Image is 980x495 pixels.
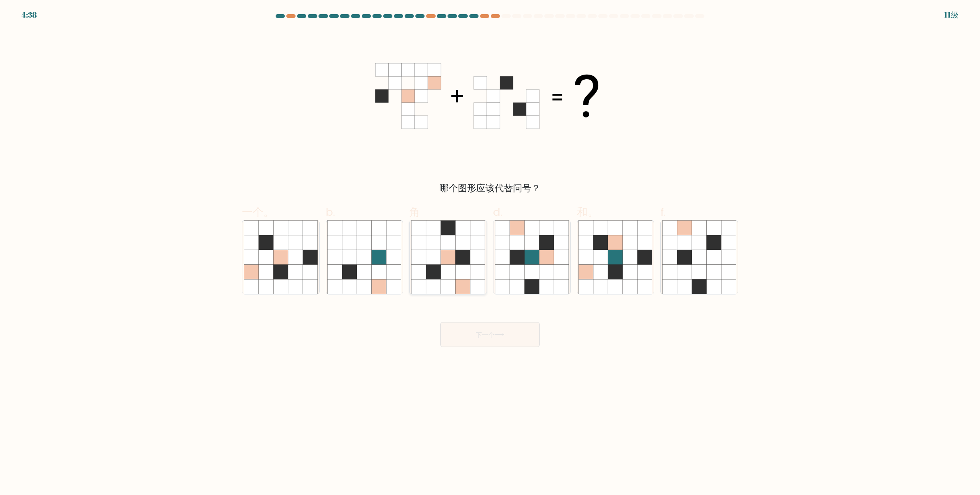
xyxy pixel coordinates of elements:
[21,9,37,21] div: 4:38
[660,205,666,220] font: f.
[439,182,541,194] font: 哪个图形应该代替问号？
[944,10,959,20] font: 11级
[440,322,540,347] button: 下一个
[242,205,274,220] font: 一个。
[326,205,335,220] font: b.
[493,205,502,220] font: d.
[476,330,494,339] font: 下一个
[409,205,420,220] font: 角
[577,205,598,220] font: 和。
